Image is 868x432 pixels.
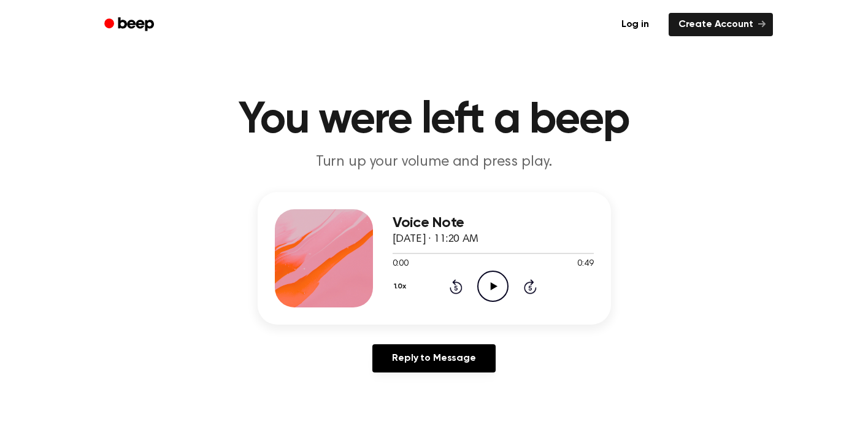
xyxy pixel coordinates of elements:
[372,344,495,372] a: Reply to Message
[199,152,670,172] p: Turn up your volume and press play.
[609,10,661,39] a: Log in
[393,258,409,271] span: 0:00
[577,258,593,271] span: 0:49
[120,98,748,142] h1: You were left a beep
[393,276,411,297] button: 1.0x
[96,13,165,37] a: Beep
[669,13,773,36] a: Create Account
[393,234,478,245] span: [DATE] · 11:20 AM
[393,215,594,231] h3: Voice Note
